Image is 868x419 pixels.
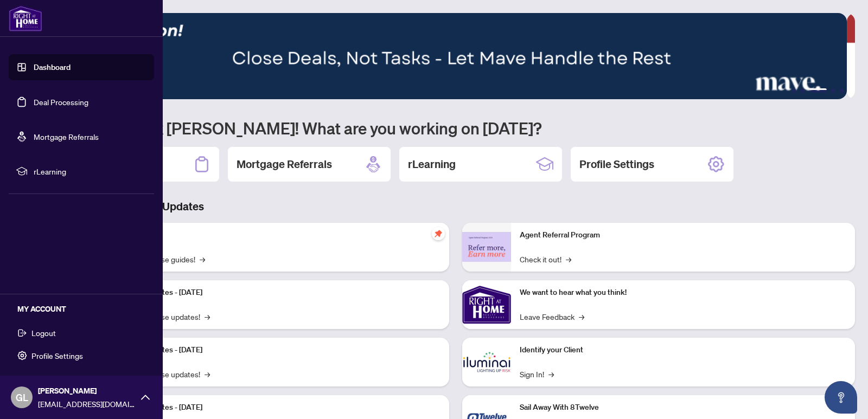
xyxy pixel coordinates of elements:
[56,199,855,214] h3: Brokerage & Industry Updates
[809,88,827,93] button: 3
[56,13,847,99] img: Slide 2
[16,390,28,405] span: GL
[237,157,332,172] h2: Mortgage Referrals
[114,344,441,356] p: Platform Updates - [DATE]
[38,398,136,410] span: [EMAIL_ADDRESS][DOMAIN_NAME]
[9,5,42,31] img: logo
[566,253,571,265] span: →
[801,88,805,93] button: 2
[520,402,846,414] p: Sail Away With 8Twelve
[114,229,441,241] p: Self-Help
[520,344,846,356] p: Identify your Client
[520,368,554,380] a: Sign In!→
[205,311,210,323] span: →
[56,118,855,138] h1: Welcome back [PERSON_NAME]! What are you working on [DATE]?
[17,303,154,315] h5: MY ACCOUNT
[462,338,511,386] img: Identify your Client
[34,132,99,141] a: Mortgage Referrals
[831,88,835,93] button: 4
[205,368,210,380] span: →
[520,253,571,265] a: Check it out!→
[31,347,83,364] span: Profile Settings
[792,88,796,93] button: 1
[34,97,88,107] a: Deal Processing
[462,232,511,262] img: Agent Referral Program
[408,157,456,172] h2: rLearning
[825,381,857,414] button: Open asap
[520,229,846,241] p: Agent Referral Program
[520,287,846,299] p: We want to hear what you think!
[34,165,146,177] span: rLearning
[114,287,441,299] p: Platform Updates - [DATE]
[840,88,844,93] button: 5
[520,311,584,323] a: Leave Feedback→
[114,402,441,414] p: Platform Updates - [DATE]
[9,346,154,365] button: Profile Settings
[462,280,511,329] img: We want to hear what you think!
[548,368,554,380] span: →
[579,157,654,172] h2: Profile Settings
[200,253,205,265] span: →
[34,62,71,72] a: Dashboard
[9,324,154,342] button: Logout
[38,385,136,397] span: [PERSON_NAME]
[579,311,584,323] span: →
[31,324,56,341] span: Logout
[432,227,445,240] span: pushpin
